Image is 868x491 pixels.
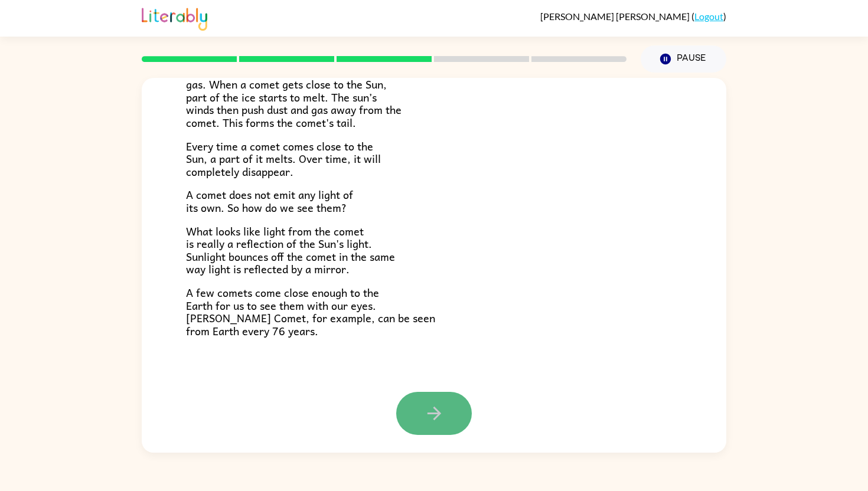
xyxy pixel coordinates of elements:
[186,284,435,339] span: A few comets come close enough to the Earth for us to see them with our eyes. [PERSON_NAME] Comet...
[540,11,691,22] span: [PERSON_NAME] [PERSON_NAME]
[694,11,723,22] a: Logout
[186,63,402,131] span: A comet is made of ice, dust, and gas. When a comet gets close to the Sun, part of the ice starts...
[186,222,395,278] span: What looks like light from the comet is really a reflection of the Sun's light. Sunlight bounces ...
[142,5,207,31] img: Literably
[186,186,353,216] span: A comet does not emit any light of its own. So how do we see them?
[641,45,726,73] button: Pause
[186,138,381,180] span: Every time a comet comes close to the Sun, a part of it melts. Over time, it will completely disa...
[540,11,726,22] div: ( )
